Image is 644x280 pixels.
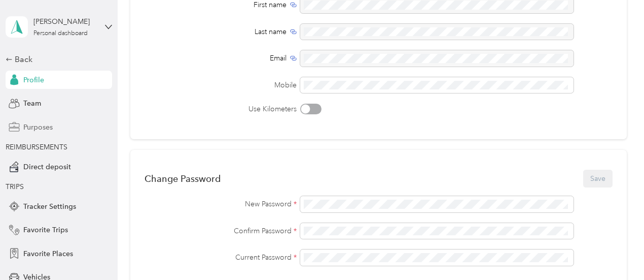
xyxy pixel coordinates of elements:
label: Confirm Password [145,226,297,236]
div: Change Password [145,173,221,184]
span: Email [270,53,287,64]
label: Current Password [145,252,297,263]
div: [PERSON_NAME] [33,16,97,27]
label: Mobile [145,80,297,90]
div: Back [6,53,107,66]
div: Personal dashboard [33,30,88,37]
span: Purposes [23,122,53,133]
span: Direct deposit [23,162,71,172]
iframe: Everlance-gr Chat Button Frame [587,223,644,280]
span: Profile [23,75,44,85]
span: TRIPS [6,182,24,191]
span: Favorite Trips [23,225,68,235]
label: New Password [145,199,297,209]
label: Use Kilometers [145,104,297,114]
span: Tracker Settings [23,201,76,212]
span: REIMBURSEMENTS [6,143,67,151]
span: Favorite Places [23,248,73,259]
span: Last name [255,26,287,37]
span: Team [23,98,41,109]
